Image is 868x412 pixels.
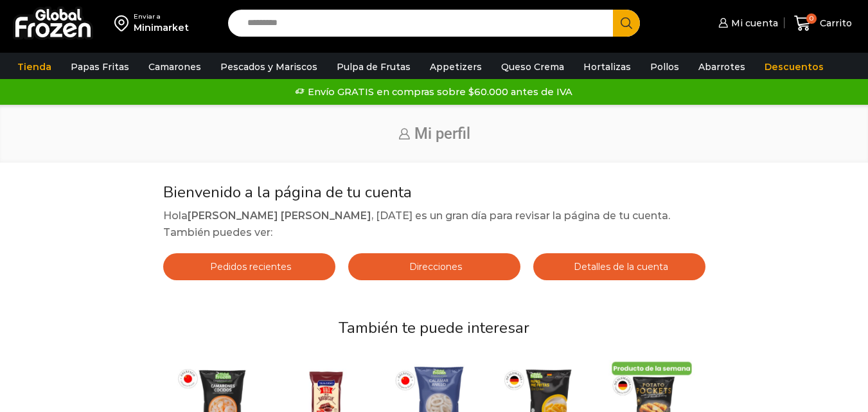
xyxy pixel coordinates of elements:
span: Bienvenido a la página de tu cuenta [163,182,412,202]
span: Pedidos recientes [207,261,291,273]
a: 0 Carrito [791,8,855,39]
a: Pulpa de Frutas [330,55,417,79]
a: Hortalizas [577,55,637,79]
a: Mi cuenta [715,10,778,36]
span: Carrito [817,17,852,30]
span: Detalles de la cuenta [571,261,668,273]
a: Pollos [644,55,686,79]
a: Pescados y Mariscos [214,55,324,79]
span: Mi cuenta [728,17,778,30]
strong: [PERSON_NAME] [PERSON_NAME] [188,210,371,222]
a: Pedidos recientes [163,253,335,280]
a: Detalles de la cuenta [533,253,705,280]
a: Direcciones [348,253,520,280]
a: Tienda [11,55,58,79]
p: Hola , [DATE] es un gran día para revisar la página de tu cuenta. También puedes ver: [163,208,705,240]
span: También te puede interesar [339,318,529,338]
a: Queso Crema [495,55,571,79]
a: Abarrotes [692,55,752,79]
a: Appetizers [423,55,488,79]
span: Mi perfil [414,125,470,143]
a: Papas Fritas [64,55,136,79]
div: Minimarket [134,21,189,34]
button: Search button [613,10,640,37]
span: 0 [806,13,817,24]
div: Enviar a [134,12,189,21]
img: address-field-icon.svg [114,12,134,34]
span: Direcciones [406,261,462,273]
a: Descuentos [758,55,830,79]
a: Camarones [142,55,208,79]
